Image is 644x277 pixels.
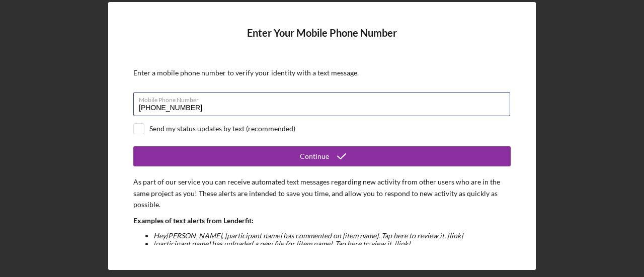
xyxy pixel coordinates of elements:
[133,215,511,226] p: Examples of text alerts from Lenderfit:
[133,69,511,77] div: Enter a mobile phone number to verify your identity with a text message.
[149,125,295,133] div: Send my status updates by text (recommended)
[133,146,511,166] button: Continue
[133,27,511,54] h4: Enter Your Mobile Phone Number
[153,240,511,248] li: [participant name] has uploaded a new file for [item name]. Tap here to view it. [link]
[139,93,510,104] label: Mobile Phone Number
[133,176,511,210] p: As part of our service you can receive automated text messages regarding new activity from other ...
[300,146,329,166] div: Continue
[153,232,511,240] li: Hey [PERSON_NAME] , [participant name] has commented on [item name]. Tap here to review it. [link]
